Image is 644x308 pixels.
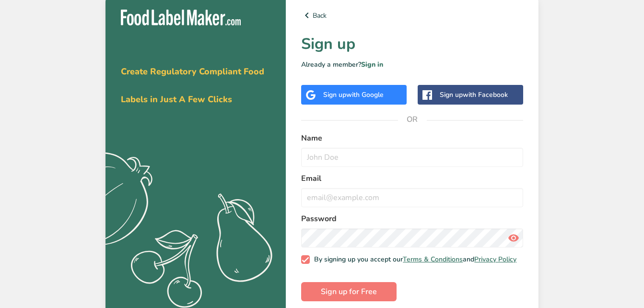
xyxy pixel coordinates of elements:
h1: Sign up [301,33,523,56]
label: Email [301,173,523,184]
a: Privacy Policy [474,255,516,264]
img: Food Label Maker [121,10,241,25]
div: Sign up [323,90,384,100]
span: By signing up you accept our and [310,255,517,264]
span: OR [398,105,427,134]
div: Sign up [440,90,508,100]
span: with Facebook [463,90,508,99]
a: Terms & Conditions [403,255,463,264]
span: Sign up for Free [321,286,377,297]
label: Password [301,213,523,225]
span: Create Regulatory Compliant Food Labels in Just A Few Clicks [121,66,264,105]
a: Back [301,10,523,21]
input: John Doe [301,148,523,167]
input: email@example.com [301,188,523,207]
p: Already a member? [301,59,523,70]
a: Sign in [361,60,383,69]
label: Name [301,132,523,144]
span: with Google [346,90,384,99]
button: Sign up for Free [301,282,397,301]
